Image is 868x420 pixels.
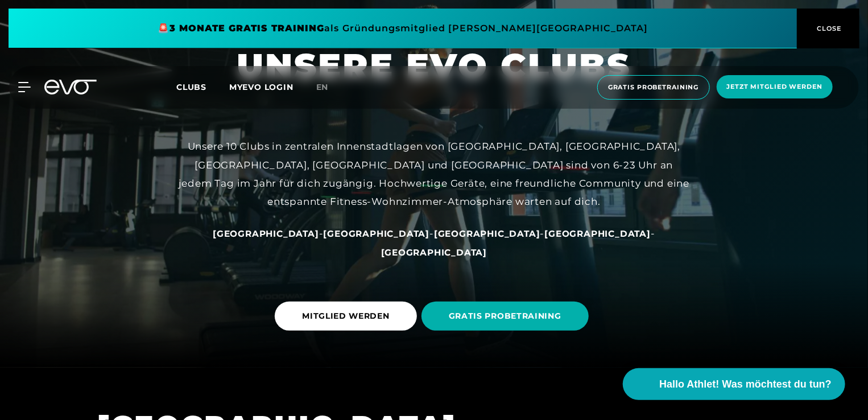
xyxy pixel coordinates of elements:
[275,293,421,339] a: MITGLIED WERDEN
[449,310,561,322] span: GRATIS PROBETRAINING
[213,228,319,239] span: [GEOGRAPHIC_DATA]
[815,23,842,34] span: CLOSE
[229,82,294,92] a: MYEVO LOGIN
[381,247,487,258] span: [GEOGRAPHIC_DATA]
[324,228,430,239] span: [GEOGRAPHIC_DATA]
[434,228,540,239] a: [GEOGRAPHIC_DATA]
[316,81,342,94] a: en
[797,9,859,48] button: CLOSE
[608,83,699,92] span: Gratis Probetraining
[213,228,319,239] a: [GEOGRAPHIC_DATA]
[176,82,206,92] span: Clubs
[594,75,713,100] a: Gratis Probetraining
[544,228,651,239] span: [GEOGRAPHIC_DATA]
[178,224,690,261] div: - - - -
[434,228,540,239] span: [GEOGRAPHIC_DATA]
[713,75,836,100] a: Jetzt Mitglied werden
[324,228,430,239] a: [GEOGRAPHIC_DATA]
[544,228,651,239] a: [GEOGRAPHIC_DATA]
[302,310,390,322] span: MITGLIED WERDEN
[176,81,229,92] a: Clubs
[727,82,822,92] span: Jetzt Mitglied werden
[421,293,593,339] a: GRATIS PROBETRAINING
[659,377,832,392] span: Hallo Athlet! Was möchtest du tun?
[316,82,329,92] span: en
[381,246,487,258] a: [GEOGRAPHIC_DATA]
[623,368,845,400] button: Hallo Athlet! Was möchtest du tun?
[178,137,690,211] div: Unsere 10 Clubs in zentralen Innenstadtlagen von [GEOGRAPHIC_DATA], [GEOGRAPHIC_DATA], [GEOGRAPHI...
